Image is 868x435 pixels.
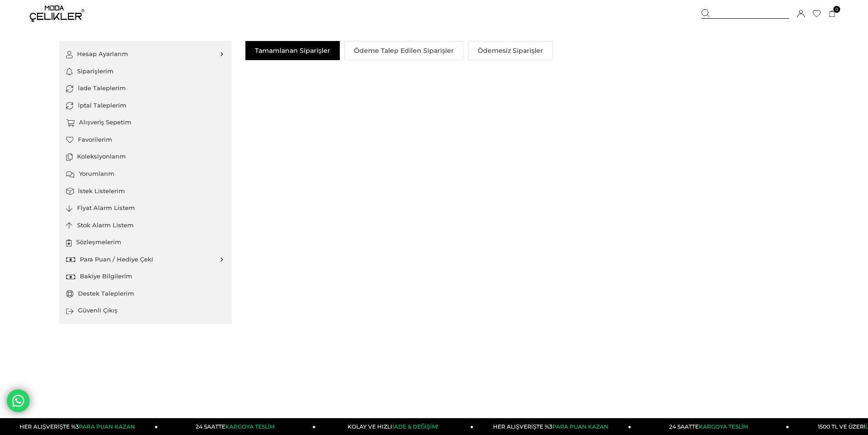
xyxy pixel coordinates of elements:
[66,302,225,319] a: Güvenli Çıkış
[468,41,553,60] a: Ödemesiz Siparişler
[66,80,225,97] a: İade Taleplerim
[66,46,225,63] a: Hesap Ayarlarım
[66,183,225,200] a: İstek Listelerim
[66,97,225,114] a: İptal Taleplerim
[66,234,225,251] a: Sözleşmelerim
[344,41,463,60] a: Ödeme Talep Edilen Siparişler
[245,41,340,60] a: Tamamlanan Siparişler
[225,423,275,430] span: KARGOYA TESLİM
[66,148,225,165] a: Koleksiyonlarım
[66,63,225,80] a: Siparişlerim
[66,165,225,183] a: Yorumlarım
[829,10,836,17] a: 0
[473,418,631,435] a: HER ALIŞVERİŞTE %3PARA PUAN KAZAN
[66,114,225,131] a: Alışveriş Sepetim
[30,5,84,22] img: logo
[79,423,135,430] span: PARA PUAN KAZAN
[66,285,225,302] a: Destek Taleplerim
[392,423,438,430] span: İADE & DEĞİŞİM!
[158,418,316,435] a: 24 SAATTEKARGOYA TESLİM
[833,6,840,13] span: 0
[66,251,225,268] a: Para Puan / Hediye Çeki
[552,423,608,430] span: PARA PUAN KAZAN
[66,200,225,217] a: Fiyat Alarm Listem
[66,131,225,148] a: Favorilerim
[631,418,789,435] a: 24 SAATTEKARGOYA TESLİM
[66,217,225,234] a: Stok Alarm Listem
[66,268,225,285] a: Bakiye Bilgilerim
[699,423,748,430] span: KARGOYA TESLİM
[316,418,473,435] a: KOLAY VE HIZLIİADE & DEĞİŞİM!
